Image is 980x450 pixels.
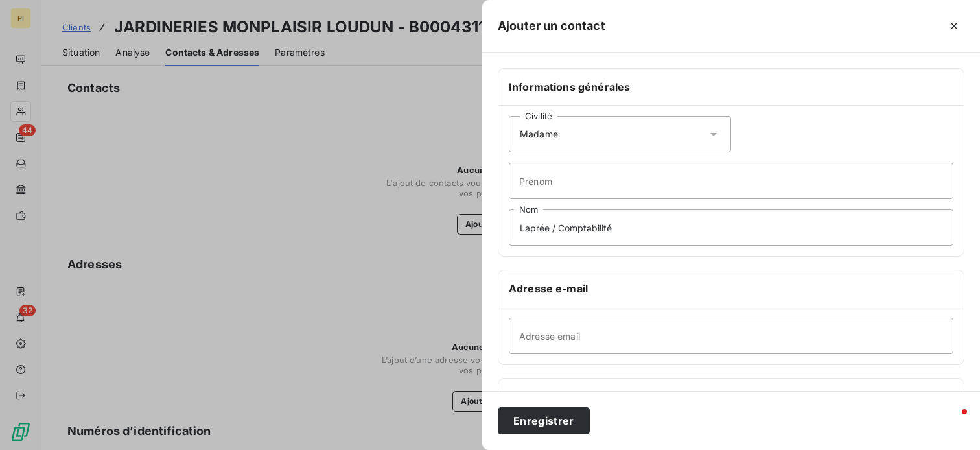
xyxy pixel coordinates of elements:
[509,281,953,296] h6: Adresse e-mail
[520,128,558,141] span: Madame
[498,407,590,434] button: Enregistrer
[509,318,953,354] input: placeholder
[498,17,605,35] h5: Ajouter un contact
[509,389,953,405] h6: Téléphones
[936,406,967,437] iframe: Intercom live chat
[509,79,953,95] h6: Informations générales
[509,163,953,199] input: placeholder
[509,209,953,246] input: placeholder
